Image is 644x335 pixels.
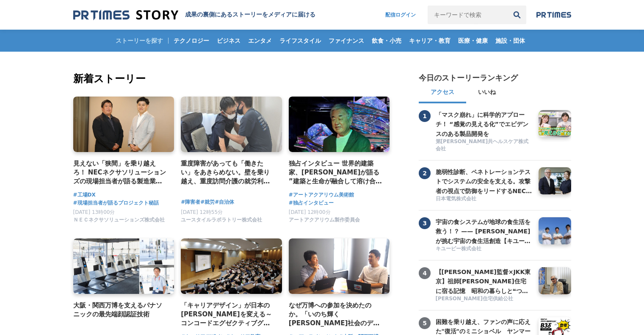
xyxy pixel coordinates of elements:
[436,267,532,296] h3: 【[PERSON_NAME]監督×JKK東京】祖師[PERSON_NAME]住宅に宿る記憶 昭和の暮らしと❝つながり❞が描く、これからの住まいのかたち
[245,30,275,52] a: エンタメ
[73,9,315,21] a: 成果の裏側にあるストーリーをメディアに届ける 成果の裏側にあるストーリーをメディアに届ける
[436,217,532,244] a: 宇宙の食システムが地球の食生活を救う！？ —— [PERSON_NAME]が挑む宇宙の食生活創造【キユーピー ミライ研究員】
[73,191,96,199] a: #工場DX
[436,217,532,246] h3: 宇宙の食システムが地球の食生活を救う！？ —— [PERSON_NAME]が挑む宇宙の食生活創造【キユーピー ミライ研究員】
[289,159,383,186] a: 独占インタビュー 世界的建築家、[PERSON_NAME]が語る ”建築と生命が融合して溶け合うような世界” アートアクアリウム美術館 GINZA コラボレーション作品「金魚の石庭」
[419,217,431,229] span: 3
[325,37,368,44] span: ファイナンス
[289,191,354,199] a: #アートアクアリウム美術館
[73,159,168,186] a: 見えない「狭間」を乗り越えろ！ NECネクサソリューションズの現場担当者が語る製造業のDX成功の秘訣
[170,37,213,44] span: テクノロジー
[181,301,275,328] a: 「キャリアデザイン」が日本の[PERSON_NAME]を変える～コンコードエグゼクティブグループの挑戦
[289,301,383,328] a: なぜ万博への参加を決めたのか。「いのち輝く[PERSON_NAME]社会のデザイン」の実現に向けて、エデュテインメントの可能性を追求するプロジェクト。
[213,37,244,44] span: ビジネス
[428,6,508,24] input: キーワードで検索
[419,73,518,83] h2: 今日のストーリーランキング
[436,295,514,302] span: [PERSON_NAME]住宅供給公社
[455,37,491,44] span: 医療・健康
[215,198,234,206] a: #自治体
[492,30,528,52] a: 施設・団体
[73,209,115,215] span: [DATE] 13時00分
[492,37,528,44] span: 施設・団体
[436,195,476,202] span: 日本電気株式会社
[73,219,165,225] a: ＮＥＣネクサソリューションズ株式会社
[419,317,431,329] span: 5
[245,37,275,44] span: エンタメ
[368,37,405,44] span: 飲食・小売
[181,219,262,225] a: ユースタイルラボラトリー株式会社
[213,30,244,52] a: ビジネス
[419,110,431,122] span: 1
[73,9,178,21] img: 成果の裏側にあるストーリーをメディアに届ける
[436,167,532,194] a: 脆弱性診断、ペネトレーションテストでシステムの安全を支える。攻撃者の視点で防御をリードするNECの「リスクハンティングチーム」
[289,209,331,215] span: [DATE] 12時00分
[419,167,431,179] span: 2
[536,11,571,18] img: prtimes
[436,167,532,196] h3: 脆弱性診断、ペネトレーションテストでシステムの安全を支える。攻撃者の視点で防御をリードするNECの「リスクハンティングチーム」
[436,245,481,252] span: キユーピー株式会社
[406,30,454,52] a: キャリア・教育
[276,30,324,52] a: ライフスタイル
[73,199,159,207] a: #現場担当者が語るプロジェクト秘話
[436,195,532,203] a: 日本電気株式会社
[419,83,466,103] button: アクセス
[406,37,454,44] span: キャリア・教育
[289,216,360,224] span: アートアクアリウム製作委員会
[181,198,200,206] a: #障害者
[436,138,532,152] span: 第[PERSON_NAME]共ヘルスケア株式会社
[289,219,360,225] a: アートアクアリウム製作委員会
[436,110,532,137] a: 「マスク崩れ」に科学的アプローチ！ “感覚の見える化”でエビデンスのある製品開発を
[170,30,213,52] a: テクノロジー
[436,267,532,294] a: 【[PERSON_NAME]監督×JKK東京】祖師[PERSON_NAME]住宅に宿る記憶 昭和の暮らしと❝つながり❞が描く、これからの住まいのかたち
[436,245,532,253] a: キユーピー株式会社
[73,71,392,86] h2: 新着ストーリー
[466,83,508,103] button: いいね
[436,110,532,138] h3: 「マスク崩れ」に科学的アプローチ！ “感覚の見える化”でエビデンスのある製品開発を
[368,30,405,52] a: 飲食・小売
[289,199,334,207] a: #独占インタビュー
[436,138,532,153] a: 第[PERSON_NAME]共ヘルスケア株式会社
[185,11,315,19] h1: 成果の裏側にあるストーリーをメディアに届ける
[436,295,532,303] a: [PERSON_NAME]住宅供給公社
[325,30,368,52] a: ファイナンス
[73,216,165,224] span: ＮＥＣネクサソリューションズ株式会社
[508,6,526,24] button: 検索
[181,159,275,186] a: 重度障害があっても「働きたい」をあきらめない。壁を乗り越え、重度訪問介護の就労利用を[PERSON_NAME][GEOGRAPHIC_DATA]で実現した経営者の挑戦。
[276,37,324,44] span: ライフスタイル
[455,30,491,52] a: 医療・健康
[377,6,424,24] a: 配信ログイン
[73,301,168,319] a: 大阪・関西万博を支えるパナソニックの最先端顔認証技術
[181,209,223,215] span: [DATE] 12時55分
[181,216,262,224] span: ユースタイルラボラトリー株式会社
[419,267,431,279] span: 4
[200,198,215,206] a: #就労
